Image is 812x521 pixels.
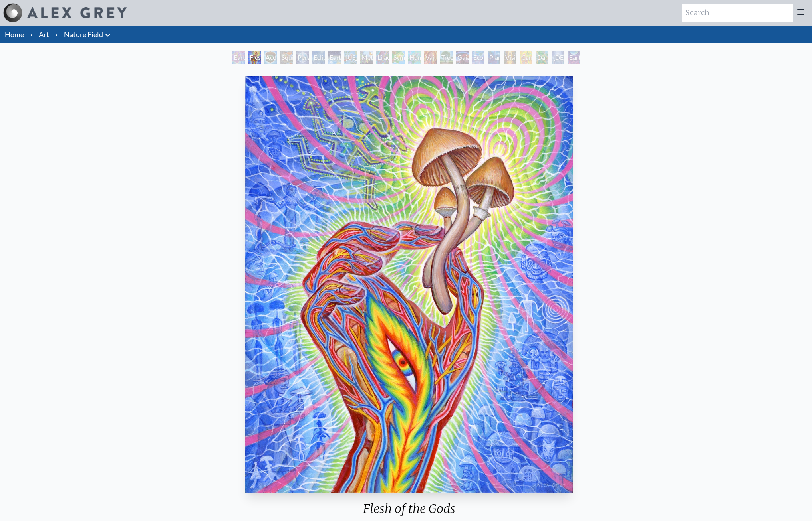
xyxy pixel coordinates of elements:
[456,51,469,64] div: Gaia
[245,76,573,493] img: Flesh-of-the-Gods-2021-Alex-Grey-watermarked.jpg
[376,51,389,64] div: Lilacs
[344,51,357,64] div: [US_STATE] Song
[408,51,421,64] div: Humming Bird
[27,26,36,43] li: ·
[682,4,793,22] input: Search
[232,51,245,64] div: Earth Witness
[52,26,61,43] li: ·
[64,29,103,40] a: Nature Field
[312,51,325,64] div: Eclipse
[472,51,484,64] div: Eco-Atlas
[504,51,516,64] div: Vision Tree
[392,51,405,64] div: Symbiosis: Gall Wasp & Oak Tree
[536,51,548,64] div: Dance of Cannabia
[296,51,309,64] div: Person Planet
[568,51,580,64] div: Earthmind
[280,51,293,64] div: Squirrel
[5,30,24,39] a: Home
[328,51,341,64] div: Earth Energies
[488,51,500,64] div: Planetary Prayers
[440,51,453,64] div: Tree & Person
[520,51,532,64] div: Cannabis Mudra
[264,51,277,64] div: Acorn Dream
[248,51,261,64] div: Flesh of the Gods
[360,51,373,64] div: Metamorphosis
[39,29,49,40] a: Art
[552,51,564,64] div: [DEMOGRAPHIC_DATA] in the Ocean of Awareness
[424,51,437,64] div: Vajra Horse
